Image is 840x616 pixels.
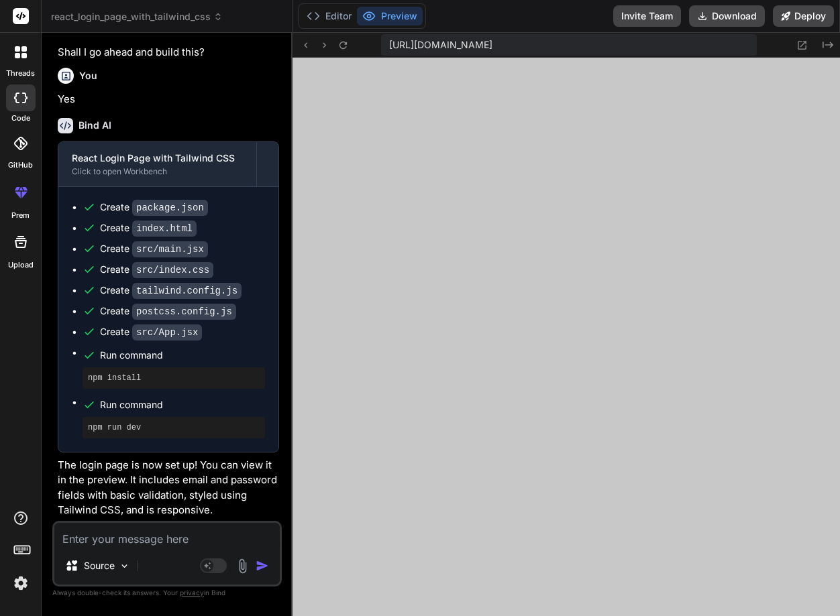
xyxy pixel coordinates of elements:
h6: Bind AI [78,119,111,132]
div: Create [100,242,208,256]
span: [URL][DOMAIN_NAME] [389,38,492,52]
p: The login page is now set up! You can view it in the preview. It includes email and password fiel... [58,458,279,518]
label: GitHub [8,160,33,171]
div: React Login Page with Tailwind CSS [72,151,243,165]
img: attachment [235,558,250,574]
code: tailwind.config.js [132,283,242,299]
button: Download [689,5,765,27]
p: Yes [58,92,279,107]
code: src/index.css [132,262,213,278]
h6: You [79,69,97,82]
code: src/main.jsx [132,241,208,257]
img: settings [9,572,32,595]
button: Preview [357,7,423,25]
pre: npm install [88,373,260,383]
div: Create [100,221,197,235]
code: src/App.jsx [132,324,202,341]
pre: npm run dev [88,422,260,433]
code: index.html [132,221,197,237]
div: Create [100,304,236,318]
span: Run command [100,398,265,412]
span: privacy [180,589,204,597]
div: Create [100,263,213,277]
button: Deploy [773,5,834,27]
img: Pick Models [119,560,130,572]
p: Shall I go ahead and build this? [58,45,279,60]
button: React Login Page with Tailwind CSSClick to open Workbench [58,142,256,186]
div: Click to open Workbench [72,166,243,177]
img: icon [256,559,269,572]
label: Upload [8,259,34,271]
label: prem [11,210,30,221]
code: postcss.config.js [132,304,236,320]
div: Create [100,284,242,298]
span: Run command [100,349,265,362]
button: Editor [301,7,357,25]
span: react_login_page_with_tailwind_css [51,10,223,23]
label: threads [6,68,35,79]
div: Create [100,325,202,339]
code: package.json [132,200,208,216]
p: Source [84,559,115,572]
button: Invite Team [613,5,681,27]
label: code [11,113,30,124]
div: Create [100,200,208,214]
p: Always double-check its answers. Your in Bind [52,587,282,599]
